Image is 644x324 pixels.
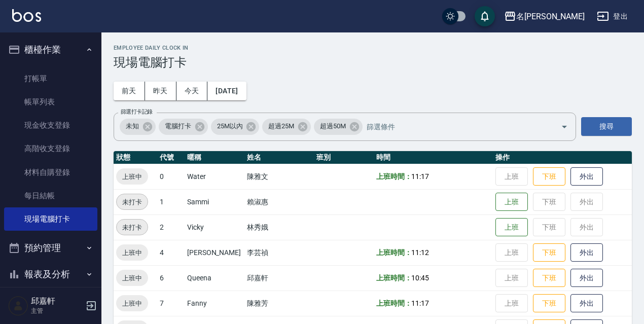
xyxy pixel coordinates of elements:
[581,117,632,136] button: 搜尋
[495,193,528,211] button: 上班
[244,189,314,214] td: 賴淑惠
[120,119,156,135] div: 未知
[4,207,97,231] a: 現場電腦打卡
[493,151,632,164] th: 操作
[262,119,311,135] div: 超過25M
[570,269,603,287] button: 外出
[262,121,300,131] span: 超過25M
[374,151,493,164] th: 時間
[475,6,495,26] button: save
[4,261,97,287] button: 報表及分析
[185,164,244,189] td: Water
[376,274,412,282] b: 上班時間：
[114,82,145,100] button: 前天
[533,294,565,313] button: 下班
[114,151,157,164] th: 狀態
[376,172,412,181] b: 上班時間：
[145,82,176,100] button: 昨天
[570,167,603,186] button: 外出
[495,218,528,237] button: 上班
[159,121,197,131] span: 電腦打卡
[411,299,429,307] span: 11:17
[157,214,185,240] td: 2
[114,55,632,69] h3: 現場電腦打卡
[570,243,603,262] button: 外出
[411,248,429,257] span: 11:12
[157,189,185,214] td: 1
[556,119,573,135] button: Open
[314,151,374,164] th: 班別
[159,119,208,135] div: 電腦打卡
[516,10,585,23] div: 名[PERSON_NAME]
[533,243,565,262] button: 下班
[185,151,244,164] th: 暱稱
[244,240,314,265] td: 李芸禎
[185,265,244,291] td: Queena
[185,189,244,214] td: Sammi
[364,118,543,135] input: 篩選條件
[411,172,429,181] span: 11:17
[4,67,97,90] a: 打帳單
[211,121,249,131] span: 25M以內
[244,214,314,240] td: 林秀娥
[120,121,145,131] span: 未知
[376,248,412,257] b: 上班時間：
[31,306,83,315] p: 主管
[244,265,314,291] td: 邱嘉軒
[4,114,97,137] a: 現金收支登錄
[4,90,97,114] a: 帳單列表
[114,45,632,51] h2: Employee Daily Clock In
[4,137,97,160] a: 高階收支登錄
[176,82,208,100] button: 今天
[4,37,97,63] button: 櫃檯作業
[117,222,148,233] span: 未打卡
[157,240,185,265] td: 4
[116,298,148,309] span: 上班中
[533,269,565,287] button: 下班
[157,151,185,164] th: 代號
[31,296,83,306] h5: 邱嘉軒
[185,291,244,316] td: Fanny
[244,151,314,164] th: 姓名
[185,214,244,240] td: Vicky
[116,171,148,182] span: 上班中
[593,7,632,26] button: 登出
[411,274,429,282] span: 10:45
[207,82,246,100] button: [DATE]
[4,161,97,184] a: 材料自購登錄
[8,296,28,316] img: Person
[157,265,185,291] td: 6
[4,235,97,261] button: 預約管理
[314,119,363,135] div: 超過50M
[117,197,148,207] span: 未打卡
[185,240,244,265] td: [PERSON_NAME]
[116,273,148,283] span: 上班中
[116,247,148,258] span: 上班中
[211,119,260,135] div: 25M以內
[12,9,41,22] img: Logo
[4,184,97,207] a: 每日結帳
[244,291,314,316] td: 陳雅芳
[533,167,565,186] button: 下班
[500,6,589,27] button: 名[PERSON_NAME]
[314,121,352,131] span: 超過50M
[157,291,185,316] td: 7
[376,299,412,307] b: 上班時間：
[157,164,185,189] td: 0
[244,164,314,189] td: 陳雅文
[121,108,153,116] label: 篩選打卡記錄
[570,294,603,313] button: 外出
